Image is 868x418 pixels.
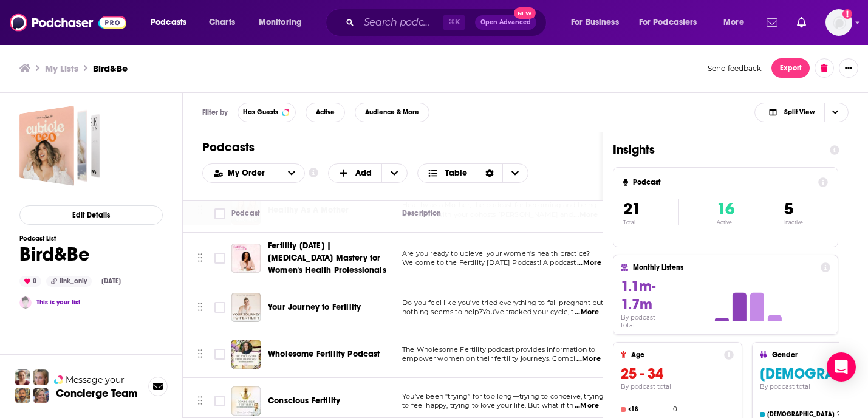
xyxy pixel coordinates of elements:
[623,219,678,225] p: Total
[445,169,467,177] span: Table
[19,106,100,186] a: Bird&Be
[93,63,128,74] h3: Bird&Be
[268,240,388,276] a: Fertility [DATE] | [MEDICAL_DATA] Mastery for Women's Health Professionals
[754,103,849,122] button: Choose View
[19,296,32,309] a: Amanda Gibson
[842,9,852,19] svg: Add a profile image
[704,63,767,74] button: Send feedback.
[15,369,30,385] img: Sydney Profile
[839,58,858,78] button: Show More Button
[443,15,465,30] span: ⌘ K
[243,109,278,115] span: Has Guests
[673,405,677,413] h4: 0
[639,14,697,31] span: For Podcasters
[268,348,380,360] a: Wholesome Fertility Podcast
[717,219,734,225] p: Active
[309,167,318,179] a: Show additional information
[33,388,49,403] img: Barbara Profile
[268,395,340,407] a: Conscious Fertility
[214,302,225,313] span: Toggle select row
[631,13,715,32] button: open menu
[231,386,261,416] img: Conscious Fertility
[259,14,302,31] span: Monitoring
[316,109,335,115] span: Active
[268,396,340,406] span: Conscious Fertility
[784,109,815,115] span: Split View
[613,142,820,157] h1: Insights
[575,401,599,411] span: ...More
[715,13,759,32] button: open menu
[46,276,92,287] div: link_only
[576,354,601,364] span: ...More
[771,58,810,78] button: Export
[355,169,372,177] span: Add
[201,13,242,32] a: Charts
[231,293,261,322] img: Your Journey to Fertility
[825,9,852,36] span: Logged in as amandagibson
[402,392,604,400] span: You’ve been “trying” for too long—trying to conceive, trying
[268,301,361,313] a: Your Journey to Fertility
[19,205,163,225] button: Edit Details
[209,14,235,31] span: Charts
[723,14,744,31] span: More
[214,349,225,360] span: Toggle select row
[477,164,502,182] div: Sort Direction
[202,108,228,117] h3: Filter by
[268,349,380,359] span: Wholesome Fertility Podcast
[306,103,345,122] button: Active
[717,199,734,219] span: 16
[792,12,811,33] a: Show notifications dropdown
[268,302,361,312] span: Your Journey to Fertility
[417,163,528,183] h2: Choose View
[45,63,78,74] h3: My Lists
[196,392,204,410] button: Move
[56,387,138,399] h3: Concierge Team
[328,163,408,183] button: + Add
[628,406,671,413] h4: <18
[231,206,260,221] div: Podcast
[15,388,30,403] img: Jon Profile
[231,244,261,273] img: Fertility Friday | Fertility Awareness Mastery for Women's Health Professionals
[784,199,793,219] span: 5
[837,410,845,418] h4: 20
[202,163,305,183] h2: Choose List sort
[402,401,573,409] span: to feel happy, trying to love your life. But what if th
[19,276,41,287] div: 0
[250,13,318,32] button: open menu
[19,242,126,266] h1: Bird&Be
[238,103,296,122] button: Has Guests
[196,345,204,363] button: Move
[214,253,225,264] span: Toggle select row
[196,249,204,267] button: Move
[202,140,573,155] h1: Podcasts
[575,307,599,317] span: ...More
[97,276,126,286] div: [DATE]
[621,365,734,383] h3: 25 - 34
[577,258,601,268] span: ...More
[10,11,126,34] img: Podchaser - Follow, Share and Rate Podcasts
[196,298,204,317] button: Move
[402,258,576,267] span: Welcome to the Fertility [DATE] Podcast! A podcast
[231,340,261,369] img: Wholesome Fertility Podcast
[767,411,835,418] h4: [DEMOGRAPHIC_DATA]
[402,298,603,307] span: Do you feel like you've tried everything to fall pregnant but
[359,13,443,32] input: Search podcasts, credits, & more...
[402,354,575,363] span: empower women on their fertility journeys. Combi
[33,369,49,385] img: Jules Profile
[480,19,531,26] span: Open Advanced
[214,396,225,406] span: Toggle select row
[337,9,558,36] div: Search podcasts, credits, & more...
[19,235,126,242] h3: Podcast List
[514,7,536,19] span: New
[633,178,813,187] h4: Podcast
[631,351,719,359] h4: Age
[402,345,595,354] span: The Wholesome Fertility podcast provides information to
[203,169,279,177] button: open menu
[475,15,536,30] button: Open AdvancedNew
